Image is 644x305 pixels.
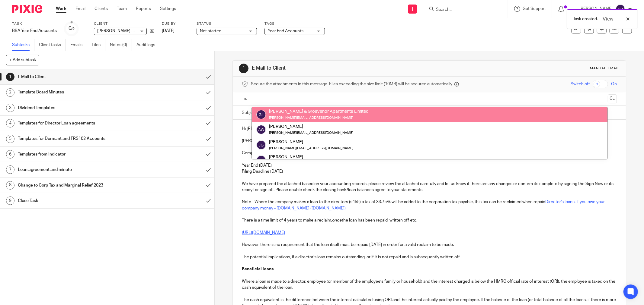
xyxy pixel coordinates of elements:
[18,103,137,112] h1: Dividend Templates
[70,39,87,51] a: Emails
[242,181,617,193] p: We have prepared the attached based on your accounting records, please review the attached carefu...
[18,134,137,143] h1: Templates for Dormant and FRS102 Accounts
[256,125,266,134] img: svg%3E
[6,181,14,190] div: 8
[269,116,353,119] small: [PERSON_NAME][EMAIL_ADDRESS][DOMAIN_NAME]
[269,108,369,115] div: [PERSON_NAME] & Grosvenor Apartments Limited
[18,196,137,205] h1: Close Task
[608,94,617,103] button: Cc
[6,197,14,205] div: 9
[242,242,617,248] p: However, there is no requirement that the loan itself must be repaid [DATE] in order for a valid ...
[6,104,14,112] div: 3
[242,168,617,175] p: Filing Deadline [DATE]
[6,135,14,143] div: 5
[136,6,151,12] a: Reports
[269,154,326,160] div: [PERSON_NAME]
[242,138,617,144] p: [PERSON_NAME] & Grosvenor Apartments Limited
[95,6,108,12] a: Clients
[18,88,137,97] h1: Template Board Minutes
[110,39,132,51] a: Notes (0)
[590,66,620,71] div: Manual email
[242,200,606,210] a: Director's loans: If you owe your company money - [DOMAIN_NAME] ([DOMAIN_NAME])
[92,39,105,51] a: Files
[56,6,66,12] a: Work
[6,119,14,127] div: 4
[39,39,66,51] a: Client tasks
[252,65,442,71] h1: E Mail to Client
[136,39,160,51] a: Audit logs
[162,29,175,33] span: [DATE]
[162,21,189,26] label: Due by
[6,55,39,65] button: + Add subtask
[242,217,617,223] p: There is a time limit of 4 years to make a reclaim, the loan has been repaid, written off etc.
[242,199,617,211] p: Note - Where the company makes a loan to the directors (s455) a tax of 33.75% will be added to th...
[251,81,453,87] span: Secure the attachments in this message. Files exceeding the size limit (10MB) will be secured aut...
[332,218,342,222] em: once
[12,39,34,51] a: Subtasks
[12,21,57,26] label: Task
[242,267,274,271] strong: Beneficial loans
[601,15,615,23] button: View
[200,29,221,33] span: Not started
[69,25,75,32] div: 0
[242,254,617,260] p: The potential implications, if a director’s loan remains outstanding, or if it is not repaid and ...
[269,139,353,145] div: [PERSON_NAME]
[197,21,257,26] label: Status
[242,110,258,116] label: Subject:
[6,150,14,159] div: 6
[269,131,353,134] small: [PERSON_NAME][EMAIL_ADDRESS][DOMAIN_NAME]
[97,29,193,33] span: [PERSON_NAME] & Grosvenor Apartments Limited
[242,126,617,132] p: Hi [PERSON_NAME]
[269,146,353,150] small: [PERSON_NAME][EMAIL_ADDRESS][DOMAIN_NAME]
[160,6,176,12] a: Settings
[264,21,325,26] label: Tags
[242,96,248,102] label: To:
[94,21,154,26] label: Client
[242,150,617,156] p: Company Number 13650035
[18,165,137,174] h1: Loan agreement and minute
[571,81,590,87] span: Switch off
[117,6,127,12] a: Team
[256,155,266,165] img: svg%3E
[18,150,137,159] h1: Templates from Indicator
[268,29,303,33] span: Year End Accounts
[18,181,137,190] h1: Change to Corp Tax and Marginal Relief 2023
[269,124,353,130] div: [PERSON_NAME]
[256,110,266,119] img: svg%3E
[242,162,617,168] p: Year End [DATE]
[12,5,42,13] img: Pixie
[616,4,625,14] img: svg%3E
[242,278,617,291] p: Where a loan is made to a director, employee (or member of the employee’s family or household) an...
[6,88,14,97] div: 2
[12,28,57,34] div: BBA Year End Accounts
[6,165,14,174] div: 7
[573,16,598,22] p: Task created.
[75,6,85,12] a: Email
[239,64,248,73] div: 1
[18,119,137,128] h1: Templates for Director Loan agreements
[71,27,75,30] small: /9
[256,140,266,150] img: svg%3E
[611,81,617,87] span: On
[6,73,14,81] div: 1
[242,231,285,235] a: [URL][DOMAIN_NAME]
[18,72,137,81] h1: E Mail to Client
